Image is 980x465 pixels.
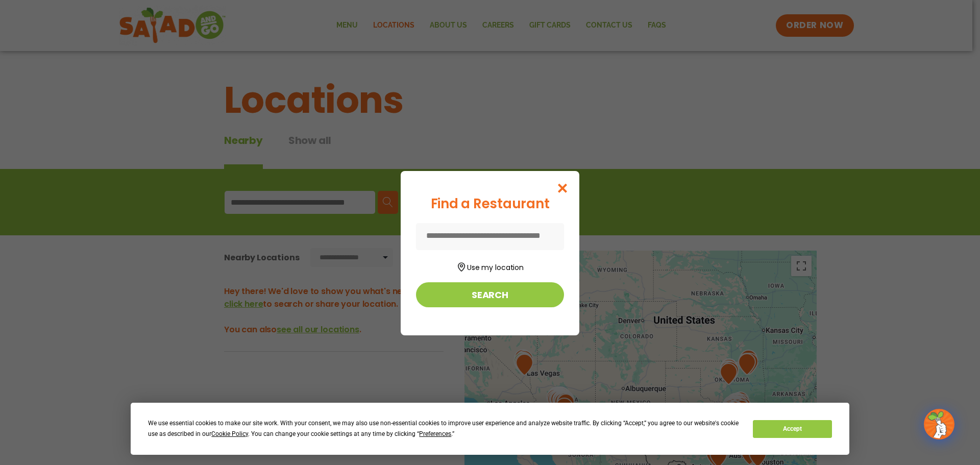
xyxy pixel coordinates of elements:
div: Cookie Consent Prompt [131,403,849,455]
button: Use my location [416,259,564,273]
div: We use essential cookies to make our site work. With your consent, we may also use non-essential ... [148,418,741,439]
img: wpChatIcon [925,410,953,438]
button: Search [416,282,564,307]
button: Accept [753,420,831,438]
span: Cookie Policy [211,430,248,437]
div: Find a Restaurant [416,194,564,214]
button: Close modal [546,171,579,205]
span: Preferences [419,430,451,437]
